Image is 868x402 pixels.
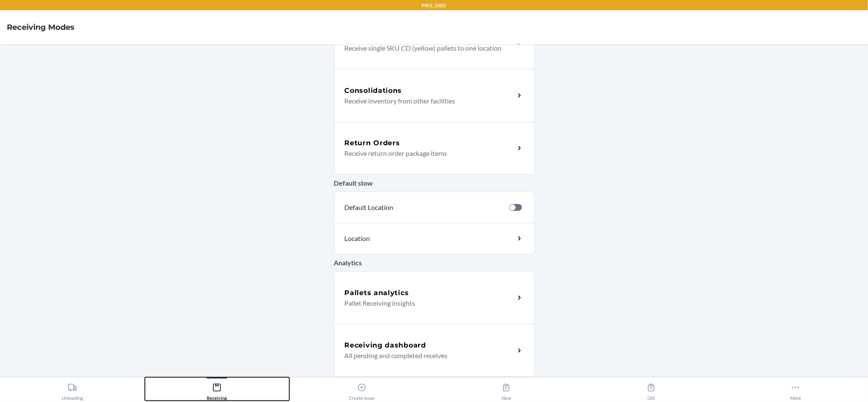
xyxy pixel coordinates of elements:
h5: Consolidations [345,86,402,96]
p: All pending and completed receives [345,350,508,361]
a: Receiving dashboardAll pending and completed receives [334,324,534,377]
p: Receive return order package items [345,148,508,158]
div: Create Issue [349,379,375,401]
p: Default Location [345,202,502,212]
h5: Receiving dashboard [345,340,426,350]
p: Pallet Receiving insights [345,298,508,308]
h5: Pallets analytics [345,288,409,298]
a: Pallets analyticsPallet Receiving insights [334,271,534,324]
button: Create Issue [289,377,434,401]
div: New [502,379,511,401]
h5: Return Orders [345,138,400,148]
div: More [790,379,801,401]
p: Receive inventory from other facilities [345,96,508,106]
div: Unloading [62,379,83,401]
h4: Receiving Modes [7,22,75,33]
p: Default stow [334,178,534,188]
p: Receive single SKU CD (yellow) pallets to one location [345,43,508,53]
a: Return OrdersReceive return order package items [334,122,534,175]
button: New [434,377,579,401]
p: Location [345,233,445,244]
a: ConsolidationsReceive inventory from other facilities [334,69,534,122]
button: Old [579,377,724,401]
p: Analytics [334,258,534,268]
a: Location [334,223,534,254]
button: Receiving [145,377,290,401]
p: PRO_ORD [422,2,447,9]
div: Old [646,379,656,401]
div: Receiving [207,379,227,401]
